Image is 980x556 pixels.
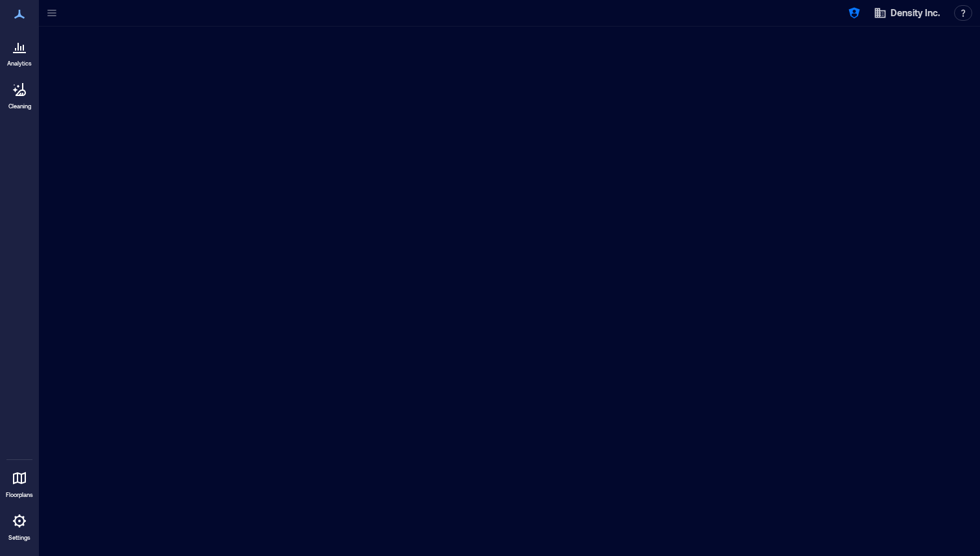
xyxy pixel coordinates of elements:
a: Settings [4,505,35,546]
p: Analytics [7,60,32,67]
span: Density Inc. [891,6,940,19]
p: Floorplans [6,491,33,499]
button: Density Inc. [870,3,944,23]
p: Settings [8,534,30,542]
p: Cleaning [8,103,31,110]
a: Floorplans [2,463,37,503]
a: Cleaning [3,74,36,114]
a: Analytics [3,31,36,71]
